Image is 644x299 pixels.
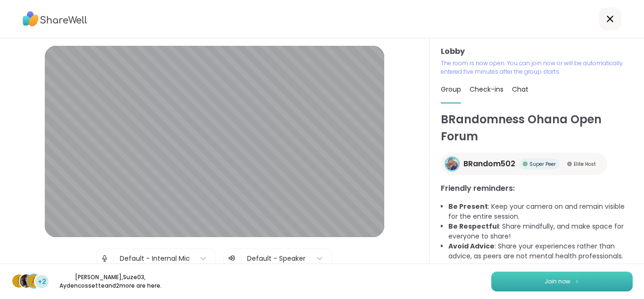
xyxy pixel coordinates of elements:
[441,153,607,175] a: BRandom502BRandom502Super PeerSuper PeerElite HostElite Host
[567,162,572,166] img: Elite Host
[470,85,504,94] span: Check-ins
[32,275,37,287] span: A
[448,202,488,211] b: Be Present
[545,277,570,286] span: Join now
[491,272,633,291] button: Join now
[463,158,515,170] span: BRandom502
[58,273,163,290] p: [PERSON_NAME] , Suze03 , Aydencossette and 2 more are here.
[441,59,633,76] p: The room is now open. You can join now or will be automatically entered five minutes after the gr...
[523,162,528,166] img: Super Peer
[446,158,458,170] img: BRandom502
[441,183,633,194] h3: Friendly reminders:
[574,279,580,284] img: ShareWell Logomark
[441,46,633,57] h3: Lobby
[448,241,495,251] b: Avoid Advice
[17,275,21,287] span: L
[448,222,499,231] b: Be Respectful
[441,111,633,145] h1: BRandomness Ohana Open Forum
[448,202,633,222] li: : Keep your camera on and remain visible for the entire session.
[23,8,87,30] img: ShareWell Logo
[100,249,109,268] img: Microphone
[574,161,596,168] span: Elite Host
[38,277,46,287] span: +2
[529,161,556,168] span: Super Peer
[20,274,33,288] img: Suze03
[113,249,115,268] span: |
[441,85,461,94] span: Group
[240,253,242,264] span: |
[448,241,633,261] li: : Share your experiences rather than advice, as peers are not mental health professionals.
[120,254,190,264] div: Default - Internal Mic
[512,85,528,94] span: Chat
[448,222,633,241] li: : Share mindfully, and make space for everyone to share!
